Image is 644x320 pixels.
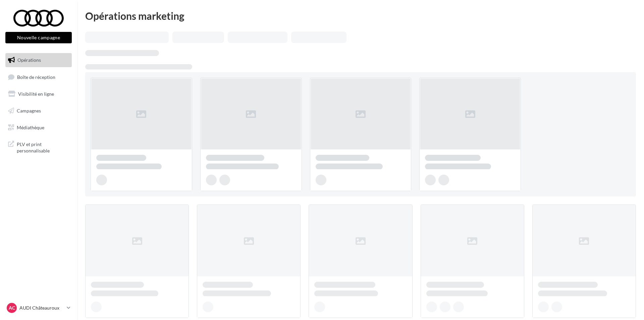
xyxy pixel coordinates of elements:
a: Boîte de réception [4,70,73,84]
button: Nouvelle campagne [5,32,72,43]
span: AC [9,305,15,311]
span: Médiathèque [17,124,44,130]
a: AC AUDI Châteauroux [5,302,72,314]
p: AUDI Châteauroux [19,305,64,311]
a: Campagnes [4,104,73,118]
span: Campagnes [17,108,41,113]
a: PLV et print personnalisable [4,137,73,157]
span: Boîte de réception [17,74,55,80]
a: Opérations [4,53,73,67]
div: Opérations marketing [85,11,636,21]
a: Visibilité en ligne [4,87,73,101]
span: PLV et print personnalisable [17,140,69,154]
span: Visibilité en ligne [18,91,54,97]
span: Opérations [17,57,41,63]
a: Médiathèque [4,121,73,135]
